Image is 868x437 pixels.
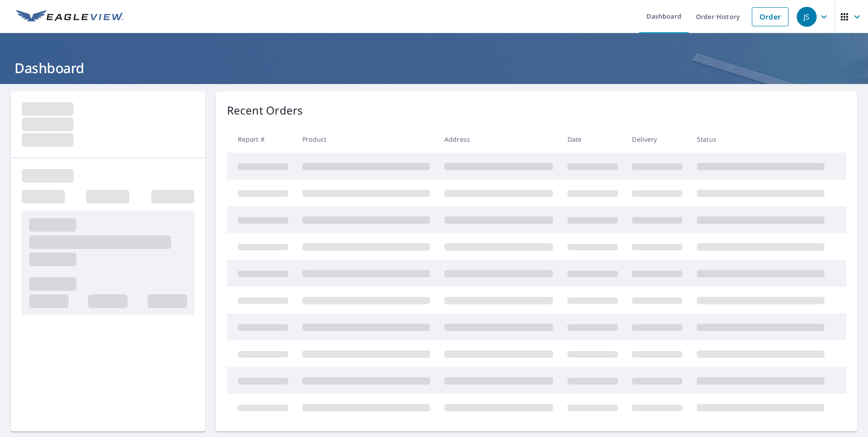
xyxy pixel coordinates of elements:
img: EV Logo [16,10,123,24]
th: Product [295,126,437,153]
th: Address [437,126,560,153]
th: Status [690,126,832,153]
th: Report # [227,126,296,153]
p: Recent Orders [227,102,303,119]
th: Delivery [625,126,690,153]
h1: Dashboard [11,59,857,77]
a: Order [752,7,789,26]
div: JS [797,7,817,27]
th: Date [560,126,625,153]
